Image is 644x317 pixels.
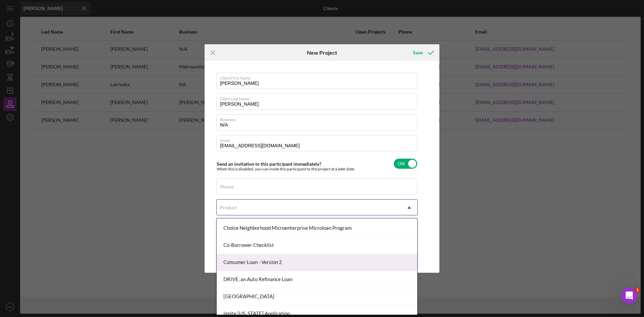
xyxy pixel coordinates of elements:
label: Send an invitation to this participant immediately? [217,161,321,167]
div: Product [220,205,237,210]
button: Save [406,46,439,59]
div: Co-Borrower Checklist [217,237,417,254]
h6: New Project [307,50,337,56]
div: Consumer Loan - Version 2 [217,254,417,271]
label: Phone [220,184,233,190]
label: Client First Name [220,73,417,81]
div: Save [413,46,423,59]
iframe: Intercom live chat [621,287,637,304]
div: When this is disabled, you can invite this participant to the project at a later date. [217,167,355,171]
label: Email [220,136,417,143]
label: Client Last Name [220,94,417,101]
label: Business [220,115,417,122]
div: DRIVE, an Auto Refinance Loan [217,271,417,288]
span: 1 [635,287,640,293]
div: [GEOGRAPHIC_DATA] [217,288,417,305]
div: Choice Neighborhood Microenterprise Microloan Program [217,220,417,237]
